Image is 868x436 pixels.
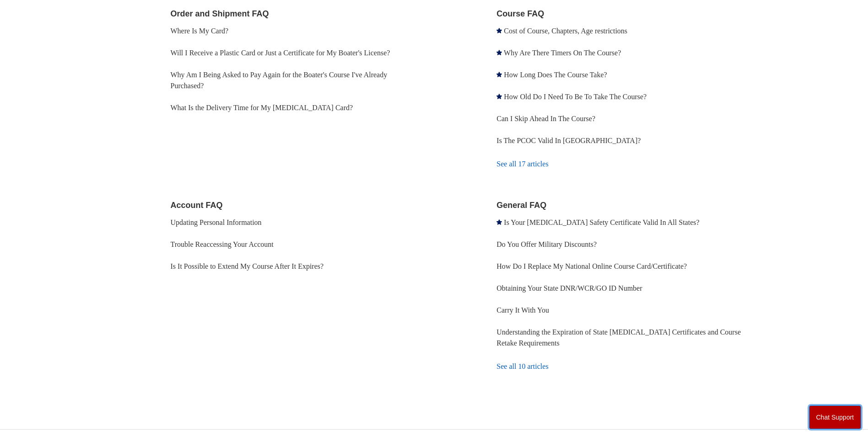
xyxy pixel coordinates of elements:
svg: Promoted article [496,72,502,77]
svg: Promoted article [496,28,502,33]
svg: Promoted article [496,94,502,99]
a: How Old Do I Need To Be To Take The Course? [504,93,647,101]
a: Is Your [MEDICAL_DATA] Safety Certificate Valid In All States? [504,218,699,226]
a: What Is the Delivery Time for My [MEDICAL_DATA] Card? [171,104,353,112]
a: Is The PCOC Valid In [GEOGRAPHIC_DATA]? [496,137,641,144]
a: Course FAQ [496,9,544,18]
a: Trouble Reaccessing Your Account [171,240,274,248]
a: Understanding the Expiration of State [MEDICAL_DATA] Certificates and Course Retake Requirements [496,328,741,347]
a: How Do I Replace My National Online Course Card/Certificate? [496,262,687,270]
button: Chat Support [809,405,862,429]
a: Where Is My Card? [171,27,229,35]
a: Updating Personal Information [171,218,262,226]
a: Carry It With You [496,306,549,314]
a: Why Are There Timers On The Course? [504,49,621,57]
a: Obtaining Your State DNR/WCR/GO ID Number [496,284,642,292]
a: See all 10 articles [496,354,763,379]
a: Account FAQ [171,201,223,210]
a: Cost of Course, Chapters, Age restrictions [504,27,627,35]
a: Can I Skip Ahead In The Course? [496,115,595,122]
a: Do You Offer Military Discounts? [496,240,597,248]
a: How Long Does The Course Take? [504,71,607,79]
a: Why Am I Being Asked to Pay Again for the Boater's Course I've Already Purchased? [171,71,388,90]
a: See all 17 articles [496,152,763,176]
a: Order and Shipment FAQ [171,9,269,18]
a: General FAQ [496,201,546,210]
a: Is It Possible to Extend My Course After It Expires? [171,262,324,270]
svg: Promoted article [496,50,502,55]
svg: Promoted article [496,219,502,225]
a: Will I Receive a Plastic Card or Just a Certificate for My Boater's License? [171,49,390,57]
